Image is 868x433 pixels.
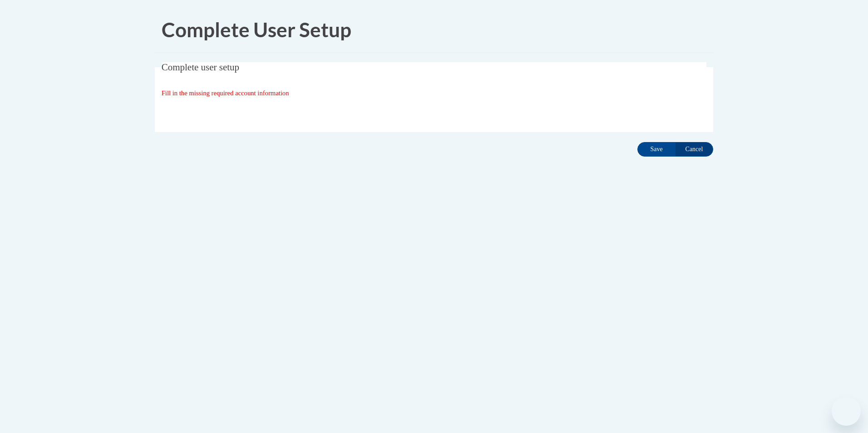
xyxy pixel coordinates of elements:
span: Complete User Setup [162,18,351,41]
input: Cancel [675,142,713,157]
iframe: Button to launch messaging window [832,397,861,426]
input: Save [637,142,676,157]
span: Complete user setup [162,62,239,73]
span: Fill in the missing required account information [162,89,289,97]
